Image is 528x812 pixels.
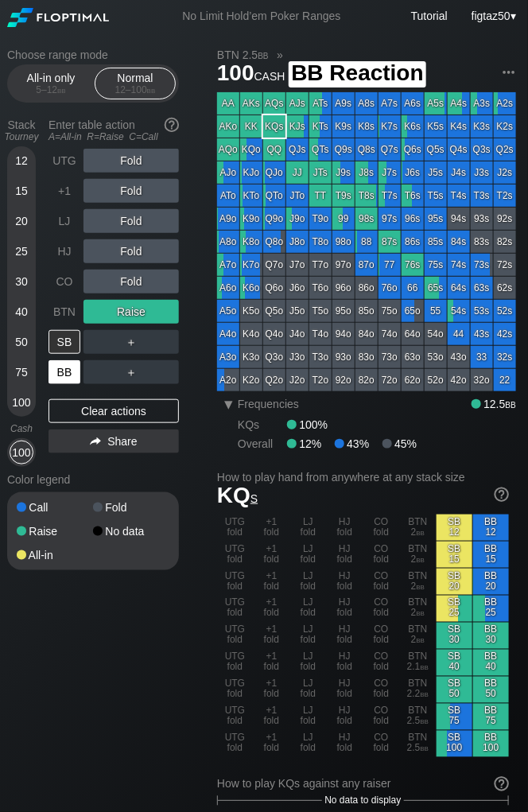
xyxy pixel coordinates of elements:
div: LJ fold [290,515,326,541]
div: 54s [448,300,470,322]
div: +1 fold [254,569,289,595]
span: figtaz50 [472,10,511,22]
div: Q5s [425,138,447,161]
div: Q4o [263,323,285,345]
div: 99 [332,208,355,230]
div: 22 [494,369,516,391]
div: 40 [10,300,33,324]
div: K4s [448,115,470,138]
div: A2o [217,369,239,391]
div: CO fold [363,569,399,595]
div: UTG fold [217,515,253,541]
div: J2s [494,161,516,184]
div: +1 fold [254,623,289,649]
div: A2s [494,92,516,115]
div: 75s [425,254,447,276]
img: help.32db89a4.svg [493,486,511,503]
div: HJ fold [327,596,363,622]
div: +1 fold [254,542,289,568]
div: BTN 2 [400,596,436,622]
div: 12 – 100 [102,84,169,95]
div: ATs [309,92,332,115]
div: Q8o [263,231,285,253]
img: Floptimal logo [7,8,109,27]
span: bb [57,84,66,95]
div: Q2s [494,138,516,161]
div: A7o [217,254,239,276]
div: 86s [402,231,424,253]
span: » [269,49,292,61]
div: 12 [10,149,33,173]
div: A8s [355,92,378,115]
div: K5o [240,300,262,322]
div: K3o [240,346,262,368]
div: A3o [217,346,239,368]
div: 66 [402,277,424,299]
div: 100 [10,441,33,464]
div: 76s [402,254,424,276]
div: 65o [402,300,424,322]
div: J7s [379,161,401,184]
div: AKs [240,92,262,115]
div: A3s [471,92,493,115]
div: K6s [402,115,424,138]
div: K8o [240,231,262,253]
span: bb [417,635,425,646]
div: 55 [425,300,447,322]
div: KJs [286,115,309,138]
div: J5o [286,300,309,322]
div: BB 30 [473,623,509,649]
div: Stack [1,112,42,149]
div: Cash [1,423,42,434]
div: SB 15 [437,542,472,568]
span: bb [417,608,425,619]
div: A9s [332,92,355,115]
div: Q7o [263,254,285,276]
div: SB 20 [437,569,472,595]
div: 43o [448,346,470,368]
div: QJo [263,161,285,184]
div: 53o [425,346,447,368]
div: K4o [240,323,262,345]
div: 43% [335,437,382,450]
div: J9o [286,208,309,230]
div: T7o [309,254,332,276]
div: KQs [238,418,287,431]
div: 65s [425,277,447,299]
div: KQs [263,115,285,138]
div: J3o [286,346,309,368]
div: KTo [240,185,262,207]
div: 30 [10,270,33,293]
div: Overall [238,437,287,450]
div: A9o [217,208,239,230]
div: AJs [286,92,309,115]
div: T5s [425,185,447,207]
div: A5o [217,300,239,322]
img: ellipsis.fd386fe8.svg [500,64,518,81]
div: Q6s [402,138,424,161]
div: BB [49,360,80,384]
div: 93s [471,208,493,230]
div: UTG [49,149,80,173]
div: Tourney [1,131,42,142]
div: +1 [49,179,80,203]
div: ＋ [83,330,179,354]
div: K9o [240,208,262,230]
div: QTo [263,185,285,207]
div: +1 fold [254,677,289,703]
div: 42s [494,323,516,345]
div: T9s [332,185,355,207]
div: 87o [355,254,378,276]
div: UTG fold [217,542,253,568]
div: T9o [309,208,332,230]
div: 83o [355,346,378,368]
div: Raise [83,300,179,324]
h2: How to play hand from anywhere at any stack size [217,471,509,484]
div: KJo [240,161,262,184]
div: 52s [494,300,516,322]
div: KK [240,115,262,138]
div: LJ [49,209,80,233]
div: CO fold [363,596,399,622]
div: K8s [355,115,378,138]
div: CO [49,270,80,293]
